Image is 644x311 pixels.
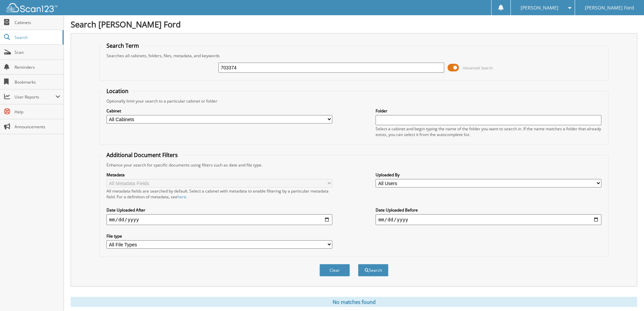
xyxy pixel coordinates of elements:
[15,64,60,70] span: Reminders
[15,20,60,25] span: Cabinets
[319,264,350,276] button: Clear
[106,108,332,114] label: Cabinet
[103,53,605,59] div: Searches all cabinets, folders, files, metadata, and keywords
[7,3,57,12] img: scan123-logo-white.svg
[103,42,142,49] legend: Search Term
[103,98,605,104] div: Optionally limit your search to a particular cabinet or folder
[103,162,605,168] div: Enhance your search for specific documents using filters such as date and file type.
[103,151,181,159] legend: Additional Document Filters
[521,6,558,10] span: [PERSON_NAME]
[463,65,493,70] span: Advanced Search
[71,19,637,30] h1: Search [PERSON_NAME] Ford
[106,172,332,178] label: Metadata
[376,207,601,213] label: Date Uploaded Before
[585,6,634,10] span: [PERSON_NAME] Ford
[376,126,601,137] div: Select a cabinet and begin typing the name of the folder you want to search in. If the name match...
[376,172,601,178] label: Uploaded By
[103,87,132,95] legend: Location
[358,264,388,276] button: Search
[106,207,332,213] label: Date Uploaded After
[15,35,59,40] span: Search
[71,297,637,307] div: No matches found
[376,108,601,114] label: Folder
[106,188,332,200] div: All metadata fields are searched by default. Select a cabinet with metadata to enable filtering b...
[15,79,60,85] span: Bookmarks
[106,214,332,225] input: start
[15,124,60,130] span: Announcements
[177,194,186,200] a: here
[376,214,601,225] input: end
[15,94,55,100] span: User Reports
[15,49,60,55] span: Scan
[106,233,332,239] label: File type
[15,109,60,115] span: Help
